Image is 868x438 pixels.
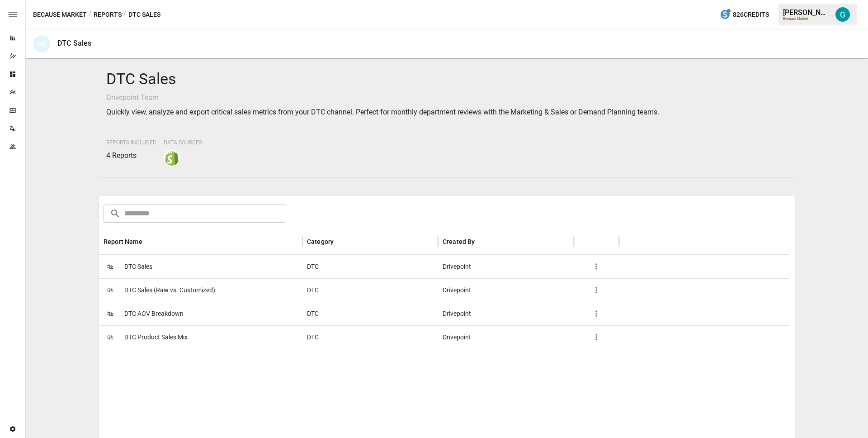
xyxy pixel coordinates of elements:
button: Reports [94,9,122,20]
p: Quickly view, analyze and export critical sales metrics from your DTC channel. Perfect for monthl... [106,107,788,118]
span: 🛍 [104,307,117,320]
button: Sort [143,235,156,248]
div: DTC [302,302,438,325]
div: / [89,9,92,20]
div: Drivepoint [438,325,574,349]
button: Gavin Acres [830,2,855,27]
div: Drivepoint [438,278,574,302]
button: Because Market [33,9,87,20]
p: 4 Reports [106,150,156,161]
div: [PERSON_NAME] [783,8,830,17]
div: 🛍 [33,35,50,52]
div: Category [307,238,334,245]
h4: DTC Sales [106,70,788,89]
span: DTC AOV Breakdown [124,302,184,325]
p: Drivepoint Team [106,92,788,103]
button: 826Credits [716,6,773,23]
span: Reports Included [106,139,156,146]
button: Sort [335,235,347,248]
div: DTC [302,325,438,349]
span: 🛍 [104,260,117,273]
span: Data Sources [164,139,202,146]
div: DTC [302,278,438,302]
span: 🛍 [104,283,117,297]
div: / [123,9,127,20]
img: shopify [165,151,179,166]
span: DTC Sales [124,255,152,278]
span: 🛍 [104,330,117,344]
div: DTC Sales [57,39,91,48]
div: Drivepoint [438,302,574,325]
span: DTC Sales (Raw vs. Customized) [124,279,215,302]
div: Because Market [783,17,830,21]
button: Sort [476,235,489,248]
div: DTC [302,255,438,278]
div: Drivepoint [438,255,574,278]
span: 826 Credits [733,9,769,20]
div: Report Name [104,238,142,245]
div: Created By [443,238,475,245]
img: Gavin Acres [835,7,850,22]
span: DTC Product Sales Mix [124,326,188,349]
